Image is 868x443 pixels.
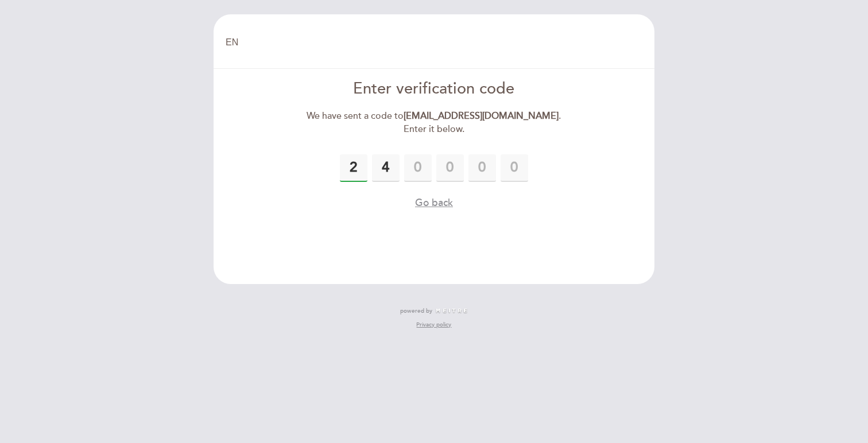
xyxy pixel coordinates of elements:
input: 0 [501,154,528,182]
div: We have sent a code to . Enter it below. [303,110,566,136]
input: 0 [436,154,464,182]
a: powered by [400,307,468,315]
input: 0 [468,154,496,182]
div: Enter verification code [303,78,566,100]
input: 0 [372,154,400,182]
button: Go back [415,196,453,210]
input: 0 [340,154,367,182]
input: 0 [404,154,432,182]
img: MEITRE [435,308,468,314]
a: Privacy policy [416,321,451,329]
strong: [EMAIL_ADDRESS][DOMAIN_NAME] [404,110,559,122]
span: powered by [400,307,432,315]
